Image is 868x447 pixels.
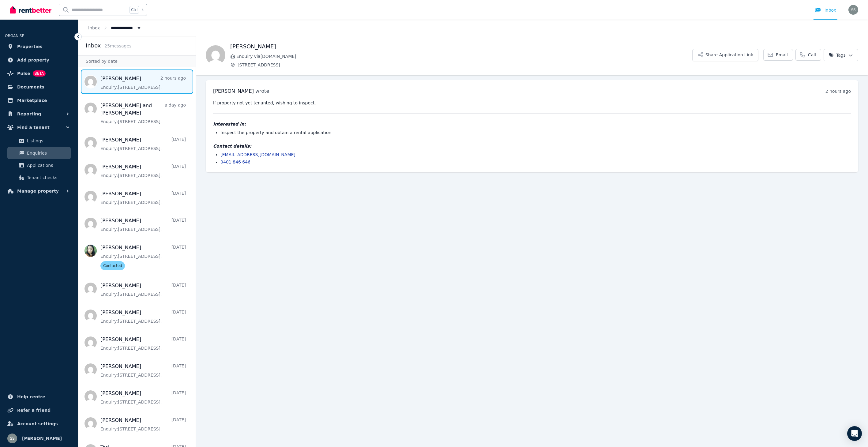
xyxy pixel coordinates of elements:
button: Share Application Link [692,49,758,61]
span: 25 message s [104,43,131,48]
a: Call [795,49,821,61]
a: Refer a friend [5,404,73,416]
span: Applications [27,162,68,169]
span: Marketplace [17,97,47,104]
span: Add property [17,56,49,64]
button: Tags [824,49,858,61]
time: 2 hours ago [825,89,851,94]
a: [PERSON_NAME][DATE]Enquiry:[STREET_ADDRESS].Contacted [100,244,186,270]
span: Tags [829,52,846,58]
span: Pulse [17,70,30,77]
span: Help centre [17,393,45,400]
a: [PERSON_NAME][DATE]Enquiry:[STREET_ADDRESS]. [100,136,186,152]
span: Account settings [17,420,58,427]
pre: If property not yet tenanted, wishing to inspect. [213,100,851,106]
a: Account settings [5,418,73,430]
img: RentBetter [10,5,51,14]
h2: Inbox [86,41,101,50]
a: Properties [5,40,73,53]
h1: [PERSON_NAME] [230,42,692,51]
li: Inspect the property and obtain a rental application [220,130,851,136]
a: [PERSON_NAME][DATE]Enquiry:[STREET_ADDRESS]. [100,309,186,324]
a: [EMAIL_ADDRESS][DOMAIN_NAME] [220,152,295,157]
span: Listings [27,137,68,145]
h4: Contact details: [213,143,851,149]
a: [PERSON_NAME][DATE]Enquiry:[STREET_ADDRESS]. [100,363,186,378]
h4: Interested in: [213,121,851,127]
a: [PERSON_NAME][DATE]Enquiry:[STREET_ADDRESS]. [100,336,186,351]
span: Reporting [17,110,41,118]
button: Manage property [5,185,73,197]
a: [PERSON_NAME][DATE]Enquiry:[STREET_ADDRESS]. [100,163,186,178]
img: Shiva Sapkota [7,434,17,443]
a: PulseBETA [5,67,73,80]
span: Ctrl [130,6,139,14]
span: ORGANISE [5,34,24,38]
button: Reporting [5,108,73,120]
img: Shiva Sapkota [848,5,858,15]
a: Marketplace [5,94,73,107]
a: [PERSON_NAME][DATE]Enquiry:[STREET_ADDRESS]. [100,282,186,297]
a: 0401 846 646 [220,160,250,164]
a: Listings [7,135,71,147]
span: Properties [17,43,43,50]
a: Documents [5,81,73,93]
span: BETA [33,70,46,77]
span: k [141,7,144,12]
a: [PERSON_NAME][DATE]Enquiry:[STREET_ADDRESS]. [100,417,186,432]
div: Inbox [815,7,836,13]
a: Tenant checks [7,171,71,184]
span: [STREET_ADDRESS] [238,62,692,68]
a: Add property [5,54,73,66]
div: Sorted by date [78,55,196,67]
span: Enquiry via [DOMAIN_NAME] [236,53,692,59]
span: [PERSON_NAME] [22,435,62,442]
span: Call [808,52,816,58]
div: Open Intercom Messenger [847,426,862,441]
a: [PERSON_NAME][DATE]Enquiry:[STREET_ADDRESS]. [100,217,186,232]
a: Help centre [5,391,73,403]
span: Find a tenant [17,124,50,131]
nav: Breadcrumb [78,20,152,36]
a: [PERSON_NAME][DATE]Enquiry:[STREET_ADDRESS]. [100,190,186,205]
a: [PERSON_NAME]2 hours agoEnquiry:[STREET_ADDRESS]. [100,75,186,90]
a: Inbox [88,25,100,30]
span: Enquiries [27,149,68,157]
a: [PERSON_NAME] and [PERSON_NAME]a day agoEnquiry:[STREET_ADDRESS]. [100,102,186,125]
a: Email [763,49,793,61]
a: Applications [7,159,71,171]
a: [PERSON_NAME][DATE]Enquiry:[STREET_ADDRESS]. [100,390,186,405]
span: [PERSON_NAME] [213,88,254,94]
span: Manage property [17,187,59,195]
span: Email [776,52,788,58]
span: Tenant checks [27,174,68,181]
span: wrote [255,88,269,94]
a: Enquiries [7,147,71,159]
button: Find a tenant [5,121,73,133]
img: Adam [206,45,225,65]
span: Refer a friend [17,407,51,414]
span: Documents [17,83,44,91]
